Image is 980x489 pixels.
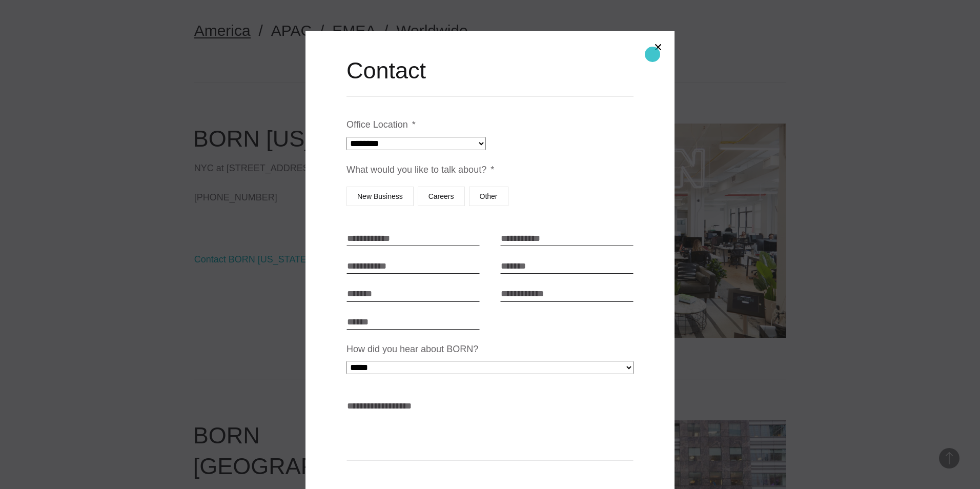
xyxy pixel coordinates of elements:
label: How did you hear about BORN? [346,343,478,355]
label: Office Location [346,119,416,131]
label: Other [469,187,508,206]
label: Careers [418,187,465,206]
label: New Business [346,187,414,206]
h2: Contact [346,55,634,86]
label: What would you like to talk about? [346,164,494,176]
